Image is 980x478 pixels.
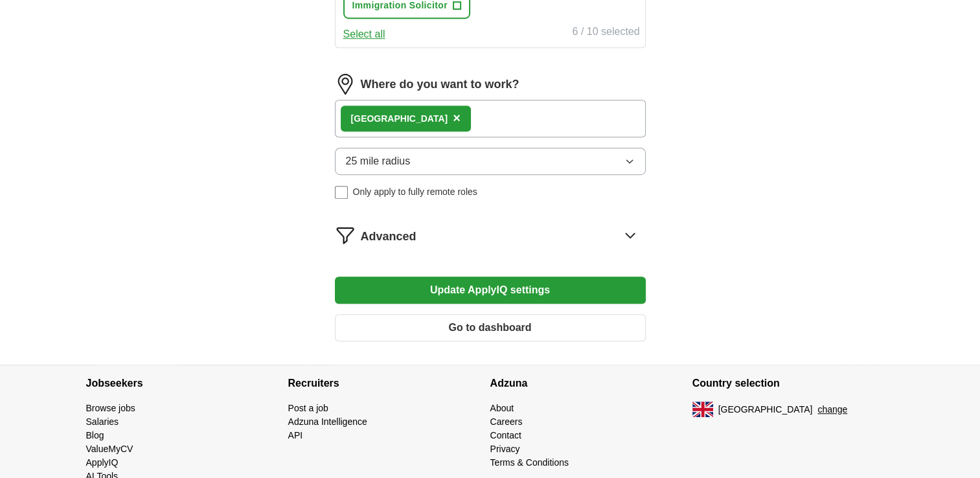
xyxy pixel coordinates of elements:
[718,403,813,416] span: [GEOGRAPHIC_DATA]
[361,76,519,93] label: Where do you want to work?
[86,457,119,468] a: ApplyIQ
[288,430,303,440] a: API
[335,314,646,341] button: Go to dashboard
[335,225,356,245] img: filter
[453,111,461,125] span: ×
[361,228,416,245] span: Advanced
[351,112,448,126] div: [GEOGRAPHIC_DATA]
[692,365,895,402] h4: Country selection
[86,403,135,413] a: Browse jobs
[288,416,367,427] a: Adzuna Intelligence
[86,444,133,454] a: ValueMyCV
[490,430,521,440] a: Contact
[490,444,520,454] a: Privacy
[86,430,104,440] a: Blog
[817,403,847,416] button: change
[335,186,348,199] input: Only apply to fully remote roles
[335,74,356,95] img: location.png
[343,27,385,42] button: Select all
[572,24,639,42] div: 6 / 10 selected
[346,154,411,169] span: 25 mile radius
[692,402,713,417] img: UK flag
[335,148,646,175] button: 25 mile radius
[335,277,646,304] button: Update ApplyIQ settings
[353,185,477,199] span: Only apply to fully remote roles
[490,457,569,468] a: Terms & Conditions
[288,403,328,413] a: Post a job
[453,109,461,128] button: ×
[490,403,514,413] a: About
[490,416,523,427] a: Careers
[86,416,119,427] a: Salaries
